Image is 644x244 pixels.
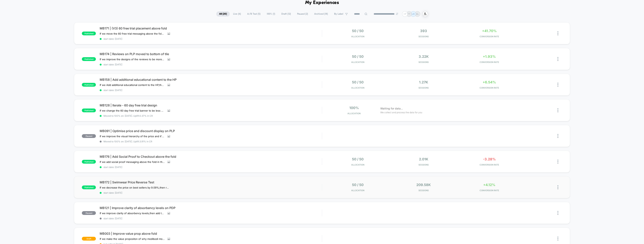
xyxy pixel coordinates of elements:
span: Moved to 100% on: [DATE] . Uplift: 0.37% in CR [103,114,153,117]
span: If we decrease the price on best sellers by 9.09%,then revenue will increase,because customers ar... [100,186,170,189]
span: If we change the 60 day free trial banner to be less distracting from the primary CTA,then conver... [100,109,165,112]
span: -3.28% [483,157,496,161]
span: 100% [349,106,359,110]
span: +4.12% [483,183,495,187]
span: MB174 | Reviews on PLP moved to bottom of tile [100,52,322,56]
span: Allocation [351,86,364,89]
span: 50 / 50 [352,29,364,33]
img: close [557,108,558,112]
span: 50 / 50 [352,55,364,59]
span: By Label [334,13,343,15]
span: MB171 | (V3) 60 free trial placement above fold [100,26,322,30]
span: published [82,160,96,164]
span: MB121 | Improve clarity of absorbency levels on PDP [100,206,322,210]
img: close [557,237,558,241]
span: Archived ( 18 ) [311,11,331,17]
span: If we improve clarity of absorbency levels,then add to carts & CR will increase,because users are... [100,212,165,215]
img: close [557,185,558,189]
span: start date: [DATE] [100,191,322,194]
span: A/B Test ( 5 ) [244,11,263,17]
span: 393 [420,29,427,33]
span: 2.01k [419,157,428,161]
span: If we make the value propositon of why modibodi more clear above the fold,then conversions will i... [100,237,165,240]
span: MB176 | Add Social Proof to Checkout above the fold [100,155,322,158]
span: CONVERSION RATE [457,35,521,38]
span: Allocation [351,163,364,166]
span: CONVERSION RATE [457,189,521,192]
span: Allocation [351,189,364,192]
span: Sessions [392,86,455,89]
span: MB003 | Improve value prop above fold [100,232,322,235]
span: Allocation [351,61,364,63]
span: 50 / 50 [352,183,364,187]
span: 50 / 50 [352,157,364,161]
span: Waiting for data... [380,106,403,111]
img: close [557,160,558,164]
span: CONVERSION RATE [457,86,521,89]
span: published [82,57,96,61]
span: Allocation [351,35,364,38]
span: All ( 20 ) [216,11,230,17]
span: 100% ( 1 ) [264,11,278,17]
span: +1.93% [483,55,496,59]
span: If we improve the designs of the reviews to be more visible and credible,then conversions will in... [100,58,165,61]
span: MB091 | Optimise price and discount display on PLP [100,129,322,133]
img: close [557,57,558,61]
span: If we improve the visual hierarchy of the price and it's related promotion then PDV and CR will i... [100,135,165,138]
span: Sessions [392,61,455,63]
span: +6.54% [483,80,496,84]
span: If we Add additional educational content to the HP,then CTR will increase,because visitors are be... [100,83,165,86]
span: 50 / 50 [352,80,364,84]
p: TT [407,13,410,15]
span: 209.58k [416,183,431,187]
span: Paused ( 2 ) [294,11,311,17]
span: paused [82,211,96,215]
span: MB172 | Swimwear Price Reverse Test [100,180,322,184]
span: Moved to 100% on: [DATE] . Uplift: 3.91% in CR [103,140,152,143]
span: +41.70% [482,29,497,33]
span: Sessions [392,163,455,166]
span: start date: [DATE] [100,37,322,40]
span: MB158 | Add additional educational content to the HP [100,78,322,82]
span: Live ( 6 ) [230,11,244,17]
span: draft [82,237,96,241]
span: We collect and process the data for you [380,111,422,114]
img: close [557,134,558,138]
span: Allocation [347,112,361,115]
span: paused [82,134,96,138]
span: 1.27k [419,80,428,84]
span: CONVERSION RATE [457,61,521,63]
span: CONVERSION RATE [457,163,521,166]
span: published [82,185,96,189]
span: If we add social proof messaging above the fold in the checkout,then conversions will increase,be... [100,160,165,163]
img: end [396,13,398,15]
img: close [557,31,558,35]
span: Sessions [392,35,455,38]
img: close [557,211,558,215]
span: start date: [DATE] [100,63,322,66]
span: Sessions [392,189,455,192]
div: + 7 [402,11,408,17]
span: 3.22k [419,55,429,59]
img: close [557,83,558,87]
span: Draft ( 12 ) [279,11,294,17]
span: start date: [DATE] [100,166,322,169]
span: start date: [DATE] [100,89,322,92]
span: published [82,83,96,87]
p: LR [412,13,415,15]
span: published [82,32,96,35]
span: MB128 | Iterate - 60 day free trial design [100,103,322,107]
span: If we move the 60 free trial messaging above the fold for mobile,then conversions will increase,b... [100,32,165,35]
span: start date: [DATE] [100,217,322,220]
p: GL [416,13,419,15]
span: published [82,109,96,112]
